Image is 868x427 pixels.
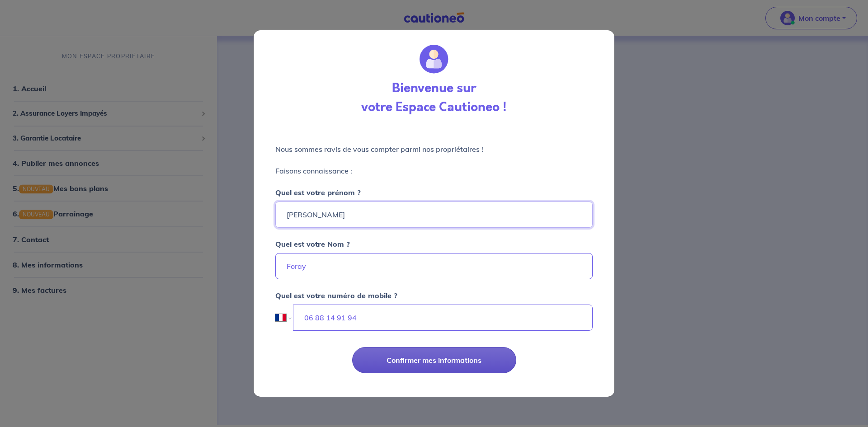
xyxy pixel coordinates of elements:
p: Nous sommes ravis de vous compter parmi nos propriétaires ! [275,144,593,155]
input: Ex : Martin [275,202,593,228]
p: Faisons connaissance : [275,165,593,176]
input: Ex : Durand [275,253,593,279]
strong: Quel est votre Nom ? [275,239,350,249]
h3: Bienvenue sur [392,81,476,96]
button: Confirmer mes informations [352,347,516,373]
strong: Quel est votre numéro de mobile ? [275,291,397,300]
input: Ex : 06 06 06 06 06 [293,305,593,331]
strong: Quel est votre prénom ? [275,188,361,197]
img: wallet_circle [420,45,448,74]
h3: votre Espace Cautioneo ! [361,100,507,115]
